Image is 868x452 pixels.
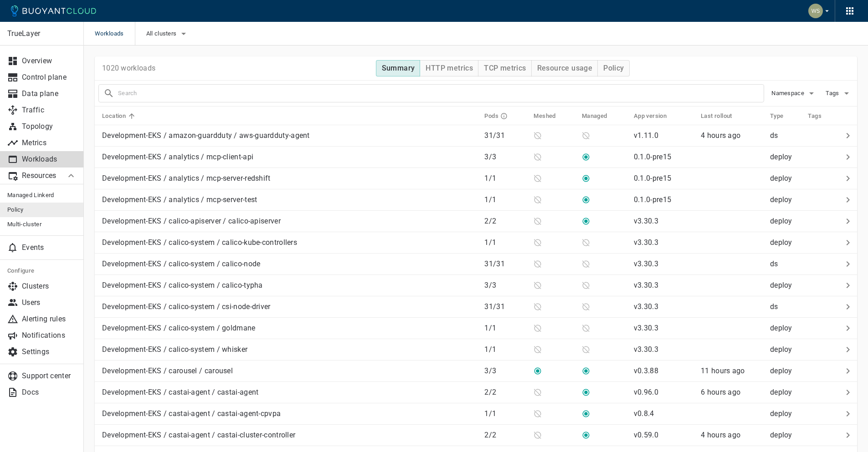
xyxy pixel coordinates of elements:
p: v3.30.3 [634,238,658,247]
h5: Managed [582,112,607,120]
p: ds [770,259,801,269]
p: deploy [770,345,801,354]
p: 31 / 31 [484,302,526,311]
p: v3.30.3 [634,259,658,268]
span: Managed Linkerd [7,192,77,199]
p: Development-EKS / calico-system / csi-node-driver [102,302,271,311]
p: Development-EKS / carousel / carousel [102,366,233,376]
span: Pods [484,112,519,120]
p: v0.96.0 [634,388,658,396]
p: 1 / 1 [484,195,526,204]
span: Meshed [534,112,567,120]
input: Search [118,87,764,100]
span: Wed, 03 Sep 2025 04:23:59 BST / Wed, 03 Sep 2025 03:23:59 UTC [701,366,745,375]
h4: HTTP metrics [426,64,473,73]
span: Multi-cluster [7,221,77,228]
p: Development-EKS / analytics / mcp-client-api [102,152,253,162]
h5: Location [102,112,126,120]
relative-time: 4 hours ago [701,131,740,140]
p: deploy [770,217,801,226]
relative-time: 11 hours ago [701,366,745,375]
p: deploy [770,324,801,333]
span: Wed, 03 Sep 2025 11:23:35 BST / Wed, 03 Sep 2025 10:23:35 UTC [701,131,740,140]
p: Alerting rules [22,315,77,324]
p: Workloads [22,155,77,164]
span: Wed, 03 Sep 2025 11:27:07 BST / Wed, 03 Sep 2025 10:27:07 UTC [701,431,740,439]
p: Overview [22,56,77,66]
span: Namespace [771,90,806,97]
p: Development-EKS / analytics / mcp-server-redshift [102,174,271,183]
p: Development-EKS / amazon-guardduty / aws-guardduty-agent [102,131,310,140]
h5: Last rollout [701,112,732,120]
p: v3.30.3 [634,217,658,225]
p: deploy [770,281,801,290]
p: Events [22,243,77,252]
p: 3 / 3 [484,366,526,376]
p: Support center [22,371,77,381]
p: deploy [770,152,801,162]
p: Development-EKS / castai-agent / castai-cluster-controller [102,431,295,440]
p: ds [770,131,801,140]
p: 31 / 31 [484,259,526,269]
p: 0.1.0-pre15 [634,195,671,204]
p: 1 / 1 [484,409,526,418]
p: Notifications [22,331,77,340]
p: v3.30.3 [634,281,658,289]
p: deploy [770,238,801,247]
p: Development-EKS / calico-system / goldmane [102,324,256,333]
p: Development-EKS / analytics / mcp-server-test [102,195,257,204]
h5: Meshed [534,112,555,120]
button: HTTP metrics [420,60,478,76]
p: Control plane [22,73,77,82]
span: Location [102,112,138,120]
p: Docs [22,388,77,397]
p: Traffic [22,106,77,115]
p: 1 / 1 [484,345,526,354]
h4: TCP metrics [484,64,526,73]
p: 0.1.0-pre15 [634,174,671,183]
span: Policy [7,206,77,213]
p: 3 / 3 [484,281,526,290]
p: Development-EKS / calico-system / calico-kube-controllers [102,238,297,247]
p: Development-EKS / castai-agent / castai-agent-cpvpa [102,409,281,418]
p: Development-EKS / castai-agent / castai-agent [102,388,259,397]
p: Metrics [22,138,77,147]
p: 1 / 1 [484,324,526,333]
p: 1020 workloads [102,64,155,73]
p: Topology [22,122,77,131]
span: Managed [582,112,619,120]
p: v3.30.3 [634,302,658,311]
img: Weichung Shaw [808,4,823,18]
p: TrueLayer [7,29,76,38]
p: Clusters [22,282,77,291]
relative-time: 6 hours ago [701,388,740,396]
span: Workloads [95,22,135,46]
button: All clusters [146,27,190,41]
span: Tags [808,112,833,120]
span: App version [634,112,678,120]
p: v0.8.4 [634,409,654,418]
button: Tags [824,86,853,100]
p: 2 / 2 [484,217,526,226]
span: Type [770,112,796,120]
h4: Policy [603,64,624,73]
h5: Tags [808,112,822,120]
span: All clusters [146,30,179,37]
p: Development-EKS / calico-system / whisker [102,345,247,354]
h5: Type [770,112,784,120]
p: 0.1.0-pre15 [634,152,671,161]
p: Development-EKS / calico-system / calico-typha [102,281,263,290]
svg: Running pods in current release / Expected pods [500,112,508,120]
p: v0.59.0 [634,431,658,439]
p: v3.30.3 [634,324,658,332]
button: Resource usage [531,60,598,76]
p: deploy [770,195,801,204]
p: Data plane [22,89,77,98]
p: 2 / 2 [484,431,526,440]
p: deploy [770,431,801,440]
p: Development-EKS / calico-system / calico-node [102,259,261,269]
h5: Pods [484,112,498,120]
button: Policy [597,60,629,76]
p: v1.11.0 [634,131,658,140]
p: 2 / 2 [484,388,526,397]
